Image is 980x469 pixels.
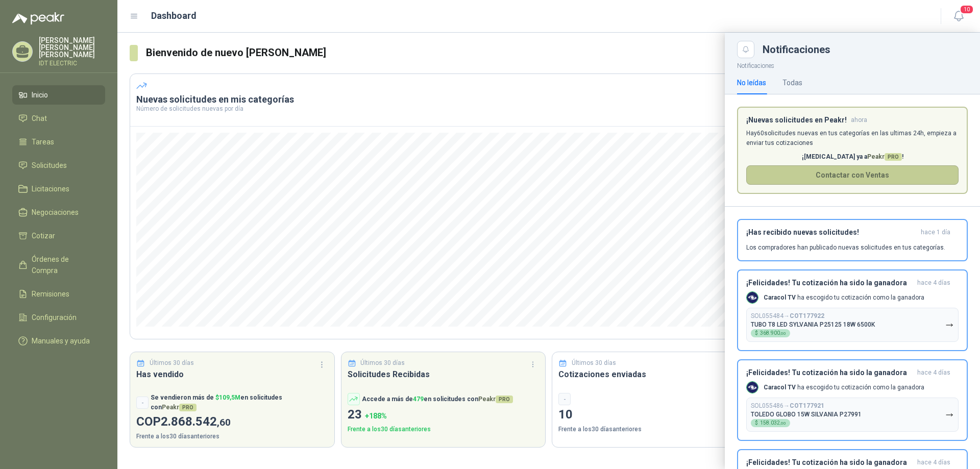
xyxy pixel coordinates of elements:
a: Solicitudes [12,156,105,175]
a: Cotizar [12,226,105,245]
img: Company Logo [747,292,758,303]
button: ¡Has recibido nuevas solicitudes!hace 1 día Los compradores han publicado nuevas solicitudes en t... [737,219,968,261]
span: hace 4 días [917,279,950,287]
a: Negociaciones [12,203,105,222]
button: 10 [949,7,968,26]
h3: ¡Felicidades! Tu cotización ha sido la ganadora [746,458,913,467]
p: SOL055486 → [751,402,824,410]
div: No leídas [737,77,766,88]
span: hace 4 días [917,368,950,377]
p: ¡[MEDICAL_DATA] ya a ! [746,152,959,162]
span: Manuales y ayuda [32,335,90,347]
div: $ [751,419,790,427]
a: Configuración [12,308,105,327]
a: Remisiones [12,284,105,304]
div: $ [751,329,790,337]
span: Remisiones [32,288,69,300]
button: Contactar con Ventas [746,165,959,185]
span: ,00 [780,421,786,426]
img: Logo peakr [12,12,64,24]
p: TOLEDO GLOBO 15W SILVANIA P27991 [751,411,862,418]
b: COT177921 [790,402,824,409]
p: ha escogido tu cotización como la ganadora [764,383,924,392]
span: ,00 [780,331,786,336]
a: Tareas [12,132,105,152]
span: hace 4 días [917,458,950,467]
p: Los compradores han publicado nuevas solicitudes en tus categorías. [746,243,945,252]
p: [PERSON_NAME] [PERSON_NAME] [PERSON_NAME] [39,37,105,58]
h1: Dashboard [151,9,197,23]
span: Tareas [32,136,54,147]
h3: ¡Felicidades! Tu cotización ha sido la ganadora [746,368,913,377]
span: Inicio [32,89,48,101]
div: Notificaciones [763,44,968,55]
p: Hay 60 solicitudes nuevas en tus categorías en las ultimas 24h, empieza a enviar tus cotizaciones [746,129,959,148]
button: Close [737,41,754,58]
a: Manuales y ayuda [12,331,105,351]
a: Chat [12,109,105,128]
b: COT177922 [790,312,824,319]
h3: ¡Felicidades! Tu cotización ha sido la ganadora [746,279,913,287]
button: ¡Felicidades! Tu cotización ha sido la ganadorahace 4 días Company LogoCaracol TV ha escogido tu ... [737,269,968,351]
span: Cotizar [32,230,55,241]
span: 158.032 [760,421,786,426]
p: SOL055484 → [751,312,824,320]
p: ha escogido tu cotización como la ganadora [764,293,924,302]
button: SOL055484→COT177922TUBO T8 LED SYLVANIA P25125 18W 6500K$368.900,00 [746,308,959,342]
span: PRO [885,153,902,161]
p: Notificaciones [725,58,980,71]
span: 368.900 [760,331,786,336]
span: Chat [32,113,47,124]
span: Licitaciones [32,183,69,194]
span: 10 [960,5,974,14]
span: Solicitudes [32,160,67,171]
span: Órdenes de Compra [32,254,95,276]
img: Company Logo [747,382,758,393]
a: Licitaciones [12,179,105,199]
div: Todas [782,77,802,88]
span: ahora [851,116,867,125]
b: Caracol TV [764,384,796,391]
button: ¡Felicidades! Tu cotización ha sido la ganadorahace 4 días Company LogoCaracol TV ha escogido tu ... [737,359,968,441]
span: hace 1 día [921,228,950,237]
p: IDT ELECTRIC [39,60,105,66]
span: Negociaciones [32,207,79,218]
h3: ¡Has recibido nuevas solicitudes! [746,228,917,237]
p: TUBO T8 LED SYLVANIA P25125 18W 6500K [751,321,875,328]
span: Peakr [867,153,902,160]
button: SOL055486→COT177921TOLEDO GLOBO 15W SILVANIA P27991$158.032,00 [746,398,959,432]
span: Configuración [32,312,77,323]
b: Caracol TV [764,294,796,301]
a: Órdenes de Compra [12,250,105,280]
h3: ¡Nuevas solicitudes en Peakr! [746,116,847,125]
a: Inicio [12,85,105,105]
